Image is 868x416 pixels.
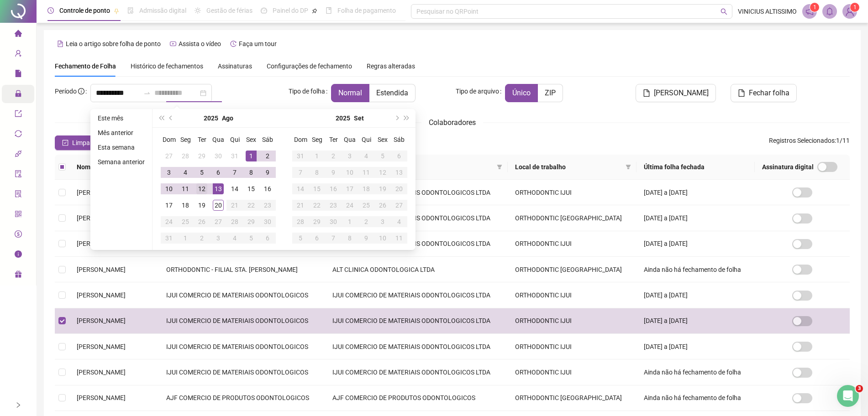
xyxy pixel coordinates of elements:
td: 2025-08-29 [243,213,259,230]
span: [PERSON_NAME] [77,317,126,324]
td: 2025-08-24 [161,213,177,230]
div: 29 [246,216,257,227]
td: 2025-09-17 [342,181,358,197]
div: 28 [295,216,306,227]
span: Assinaturas [218,63,252,69]
div: 6 [311,233,322,244]
td: [DATE] a [DATE] [637,205,755,231]
div: 29 [196,151,207,161]
td: 2025-07-29 [194,148,210,164]
td: 2025-08-22 [243,197,259,213]
span: Assinatura digital [762,162,814,172]
span: Colaboradores [429,118,476,127]
div: 24 [163,216,174,227]
span: Nome do colaborador [77,162,144,172]
th: Sáb [391,131,407,148]
td: 2025-08-06 [210,164,226,181]
span: Único [512,88,531,97]
div: 3 [377,216,388,227]
span: Tipo de arquivo [456,86,499,96]
td: 2025-08-05 [194,164,210,181]
button: prev-year [166,109,176,127]
td: 2025-09-22 [309,197,325,213]
div: 3 [213,233,224,244]
span: lock [15,86,22,104]
td: 2025-09-07 [292,164,309,181]
td: 2025-10-09 [358,230,374,246]
td: 2025-09-18 [358,181,374,197]
td: 2025-09-05 [243,230,259,246]
div: 17 [344,183,355,194]
sup: Atualize o seu contato no menu Meus Dados [850,3,859,12]
div: 30 [262,216,273,227]
span: Faça um tour [239,40,277,47]
span: sun [195,7,201,14]
div: 5 [295,233,306,244]
li: Mês anterior [94,127,148,138]
span: sync [15,126,22,144]
span: Tipo de folha [289,86,325,96]
span: Leia o artigo sobre folha de ponto [66,40,161,47]
span: VINICIUS ALTISSIMO [738,6,797,16]
td: 2025-10-03 [374,213,391,230]
td: IJUI COMERCIO DE MATERIAIS ODONTOLOGICOS [159,282,326,308]
td: [DATE] a [DATE] [637,282,755,308]
span: notification [805,7,814,16]
span: api [15,146,22,164]
span: Ainda não há fechamento de folha [644,266,741,273]
div: 30 [213,151,224,161]
td: 2025-08-15 [243,181,259,197]
td: 2025-08-20 [210,197,226,213]
div: 27 [394,200,405,211]
td: 2025-09-02 [194,230,210,246]
span: 3 [856,385,863,392]
td: ORTHODONTIC IJUI [508,180,636,205]
span: Limpar todos [72,138,110,148]
td: 2025-10-05 [292,230,309,246]
div: 12 [196,183,207,194]
li: Este mês [94,113,148,124]
span: 1 [813,4,816,10]
td: 2025-08-21 [226,197,243,213]
div: 31 [295,151,306,161]
span: Painel do DP [273,7,308,14]
td: 2025-09-04 [358,148,374,164]
span: dollar [15,226,22,244]
div: 11 [394,233,405,244]
th: Qui [226,131,243,148]
div: 6 [262,233,273,244]
div: 17 [163,200,174,211]
div: 20 [213,200,224,211]
span: search [721,8,727,15]
th: Dom [161,131,177,148]
div: 12 [377,167,388,178]
span: Controle de ponto [59,7,110,14]
div: 9 [361,233,372,244]
div: 10 [163,183,174,194]
div: 2 [361,216,372,227]
td: ORTHODONTIC IJUI [508,231,636,257]
th: Qui [358,131,374,148]
button: Fechar folha [731,84,797,102]
div: 31 [163,233,174,244]
div: 22 [246,200,257,211]
div: 2 [196,233,207,244]
td: 2025-07-27 [161,148,177,164]
td: 2025-09-05 [374,148,391,164]
div: 18 [361,183,372,194]
td: 2025-09-06 [391,148,407,164]
div: 19 [196,200,207,211]
th: Dom [292,131,309,148]
span: : 1 / 11 [769,135,850,150]
td: ORTHODONTIC - FILIAL STA. [PERSON_NAME] [159,257,326,282]
td: 2025-09-26 [374,197,391,213]
div: 4 [229,233,240,244]
li: Semana anterior [94,156,148,167]
td: 2025-10-01 [342,213,358,230]
td: 2025-08-03 [161,164,177,181]
td: 2025-09-06 [259,230,276,246]
div: 28 [180,151,191,161]
th: Sáb [259,131,276,148]
span: file-text [57,41,63,47]
span: 1 [853,4,857,10]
